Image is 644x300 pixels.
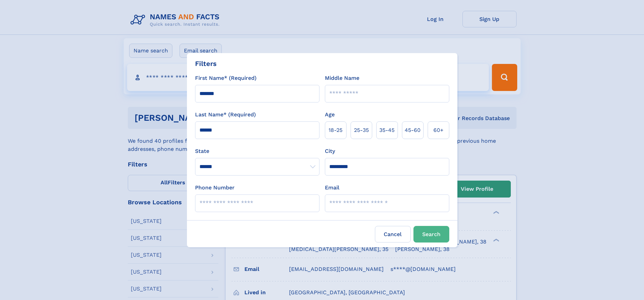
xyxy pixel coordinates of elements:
span: 25‑35 [354,126,369,134]
label: First Name* (Required) [195,74,257,82]
button: Search [413,226,449,243]
label: Middle Name [325,74,359,82]
label: City [325,147,335,155]
span: 35‑45 [379,126,395,134]
span: 60+ [433,126,444,134]
label: Phone Number [195,184,235,192]
label: Last Name* (Required) [195,111,256,119]
label: Cancel [375,226,411,243]
label: State [195,147,319,155]
label: Age [325,111,335,119]
label: Email [325,184,339,192]
span: 18‑25 [329,126,342,134]
span: 45‑60 [405,126,421,134]
div: Filters [195,59,217,69]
